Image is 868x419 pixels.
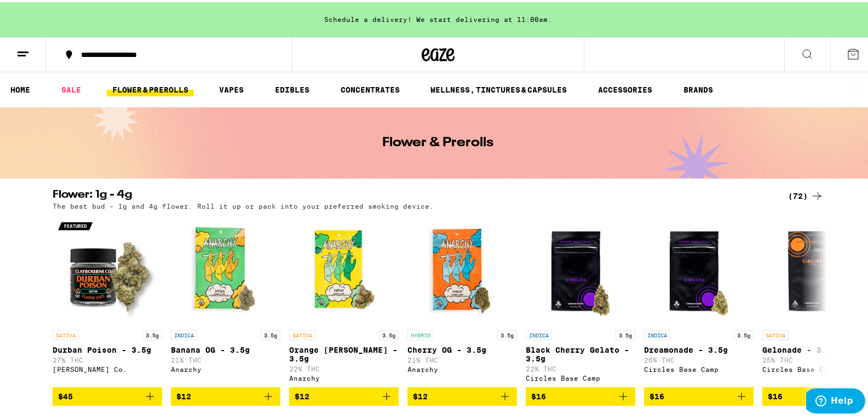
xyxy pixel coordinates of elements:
[497,328,517,338] p: 3.5g
[649,390,664,399] span: $16
[644,213,754,385] a: Open page for Dreamonade - 3.5g from Circles Base Camp
[788,187,824,200] a: (72)
[171,354,280,361] p: 21% THC
[644,385,754,404] button: Add to bag
[762,328,789,338] p: SATIVA
[413,390,428,399] span: $12
[407,343,517,352] p: Cherry OG - 3.5g
[53,213,162,323] img: Claybourne Co. - Durban Poison - 3.5g
[53,187,770,200] h2: Flower: 1g - 4g
[107,81,194,94] a: FLOWER & PREROLLS
[806,386,865,414] iframe: Opens a widget where you can find more information
[407,364,517,371] div: Anarchy
[644,364,754,371] div: Circles Base Camp
[616,328,635,338] p: 3.5g
[526,363,635,370] p: 22% THC
[289,213,399,385] a: Open page for Orange Runtz - 3.5g from Anarchy
[407,354,517,361] p: 21% THC
[678,81,718,94] button: BRANDS
[289,213,399,323] img: Anarchy - Orange Runtz - 3.5g
[261,328,280,338] p: 3.5g
[171,213,280,323] img: Anarchy - Banana OG - 3.5g
[53,354,162,361] p: 27% THC
[171,328,197,338] p: INDICA
[379,328,399,338] p: 3.5g
[142,328,162,338] p: 3.5g
[407,328,434,338] p: HYBRID
[407,213,517,385] a: Open page for Cherry OG - 3.5g from Anarchy
[289,343,399,361] p: Orange [PERSON_NAME] - 3.5g
[56,81,87,94] a: SALE
[526,213,635,323] img: Circles Base Camp - Black Cherry Gelato - 3.5g
[269,81,315,94] a: EDIBLES
[58,390,73,399] span: $45
[407,213,517,323] img: Anarchy - Cherry OG - 3.5g
[644,354,754,361] p: 26% THC
[289,328,315,338] p: SATIVA
[171,343,280,352] p: Banana OG - 3.5g
[644,328,670,338] p: INDICA
[526,328,552,338] p: INDICA
[644,213,754,323] img: Circles Base Camp - Dreamonade - 3.5g
[171,213,280,385] a: Open page for Banana OG - 3.5g from Anarchy
[335,81,405,94] a: CONCENTRATES
[5,81,36,94] a: HOME
[53,213,162,385] a: Open page for Durban Poison - 3.5g from Claybourne Co.
[53,343,162,352] p: Durban Poison - 3.5g
[289,385,399,404] button: Add to bag
[407,385,517,404] button: Add to bag
[53,200,434,208] p: The best bud - 1g and 4g flower. Roll it up or pack into your preferred smoking device.
[593,81,658,94] a: ACCESSORIES
[53,328,79,338] p: SATIVA
[214,81,249,94] a: VAPES
[289,372,399,380] div: Anarchy
[734,328,754,338] p: 3.5g
[768,390,783,399] span: $16
[531,390,546,399] span: $16
[644,343,754,352] p: Dreamonade - 3.5g
[289,363,399,370] p: 22% THC
[526,372,635,380] div: Circles Base Camp
[526,213,635,385] a: Open page for Black Cherry Gelato - 3.5g from Circles Base Camp
[383,134,494,147] h1: Flower & Prerolls
[425,81,572,94] a: WELLNESS, TINCTURES & CAPSULES
[171,385,280,404] button: Add to bag
[53,385,162,404] button: Add to bag
[295,390,309,399] span: $12
[53,364,162,371] div: [PERSON_NAME] Co.
[176,390,191,399] span: $12
[526,385,635,404] button: Add to bag
[526,343,635,361] p: Black Cherry Gelato - 3.5g
[171,364,280,371] div: Anarchy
